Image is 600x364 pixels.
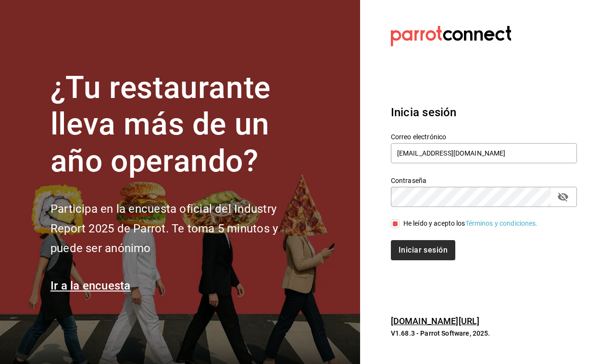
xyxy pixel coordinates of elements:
h2: Participa en la encuesta oficial del Industry Report 2025 de Parrot. Te toma 5 minutos y puede se... [50,199,310,258]
a: Ir a la encuesta [50,279,131,292]
a: [DOMAIN_NAME][URL] [391,316,479,326]
label: Correo electrónico [391,133,577,140]
h1: ¿Tu restaurante lleva más de un año operando? [50,70,310,180]
button: passwordField [555,189,571,205]
input: Ingresa tu correo electrónico [391,143,577,163]
p: V1.68.3 - Parrot Software, 2025. [391,328,577,338]
button: Iniciar sesión [391,240,455,260]
label: Contraseña [391,177,577,183]
a: Términos y condiciones. [465,219,538,227]
div: He leído y acepto los [403,218,538,229]
h3: Inicia sesión [391,104,577,121]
